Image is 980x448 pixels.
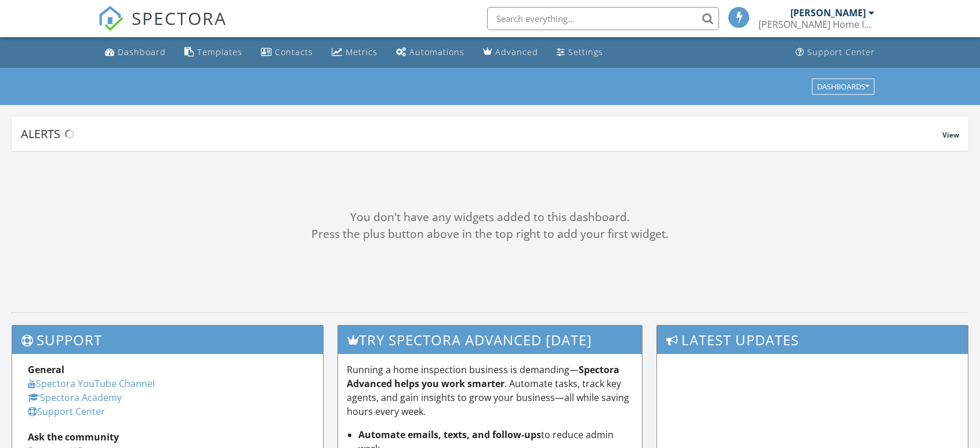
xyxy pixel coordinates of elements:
strong: General [28,363,64,376]
strong: Spectora Advanced helps you work smarter [347,363,619,390]
h3: Try spectora advanced [DATE] [338,326,642,354]
div: Dashboards [817,82,869,91]
div: Dashboard [118,46,166,57]
span: View [942,130,959,140]
h3: Support [12,326,323,354]
input: Search everything... [487,7,719,30]
a: Metrics [327,42,382,63]
a: Dashboard [100,42,170,63]
div: Templates [197,46,242,57]
div: Automations [409,46,464,57]
a: Support Center [28,405,105,418]
a: Templates [180,42,247,63]
a: Contacts [256,42,318,63]
div: Advanced [495,46,538,57]
a: Automations (Basic) [391,42,469,63]
img: The Best Home Inspection Software - Spectora [98,6,124,31]
a: SPECTORA [98,16,227,40]
div: Contacts [275,46,313,57]
a: Spectora YouTube Channel [28,377,155,390]
div: Ask the community [28,430,307,444]
h3: Latest Updates [657,326,968,354]
div: Settings [568,46,603,57]
button: Dashboards [812,78,874,95]
div: [PERSON_NAME] [790,7,866,19]
div: You don't have any widgets added to this dashboard. [12,209,968,226]
strong: Automate emails, texts, and follow-ups [358,428,541,441]
div: Stewart Home Inspections LLC [758,19,874,30]
p: Running a home inspection business is demanding— . Automate tasks, track key agents, and gain ins... [347,363,633,418]
div: Metrics [346,46,378,57]
a: Support Center [791,42,880,63]
div: Press the plus button above in the top right to add your first widget. [12,226,968,243]
div: Alerts [21,126,942,142]
a: Advanced [478,42,543,63]
a: Settings [552,42,608,63]
a: Spectora Academy [28,391,122,404]
span: SPECTORA [132,6,227,30]
div: Support Center [807,46,875,57]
